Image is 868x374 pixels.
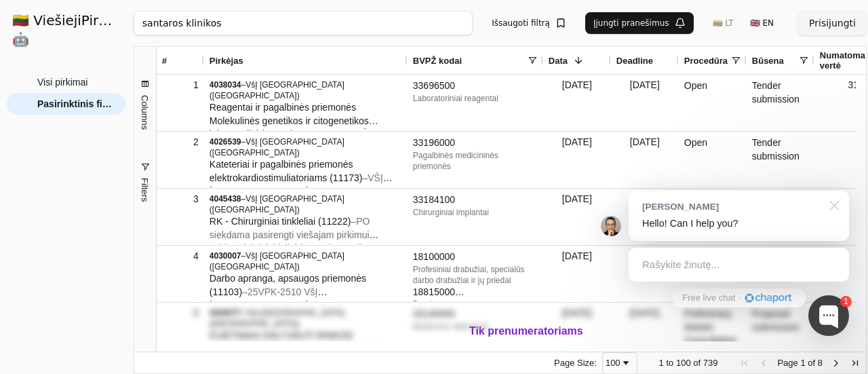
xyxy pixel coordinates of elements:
div: Profesiniai drabužiai, specialūs darbo drabužiai ir jų priedai [413,264,538,286]
span: KVIETIMAS DALYVAUTI RINKOS KONSULTACIJOJE „Vanduo inhaliacijoms, 11219“ [210,330,399,367]
div: [DATE] [611,132,679,188]
span: 4030007 [210,251,241,261]
span: to [666,358,673,368]
div: 33140000 [413,307,538,321]
div: Proposal submission [747,303,814,359]
div: – [210,307,402,329]
span: Būsena [752,56,784,66]
div: [DATE] [543,303,611,359]
div: 33184100 [413,193,538,207]
div: 33696500 [413,79,538,93]
div: Last Page [850,358,861,369]
span: Darbo apranga, apsaugos priemonės (11103) [210,273,366,297]
div: Proposal submission [747,189,814,245]
span: 1 [800,358,805,368]
button: Išsaugoti filtrą [484,12,574,34]
div: 1 [162,75,199,95]
div: Pagalbinės medicininės priemonės [413,150,538,172]
span: 4029477 [210,308,241,318]
div: Preliminary Market Consultation [679,189,747,245]
div: [DATE] [611,303,679,359]
div: Chirurginiai implantai [413,207,538,218]
span: Page [777,358,797,368]
span: 8 [818,358,823,368]
span: 739 [703,358,718,368]
div: 3 [162,189,199,209]
span: VšĮ [GEOGRAPHIC_DATA] ([GEOGRAPHIC_DATA]) [210,251,344,272]
div: – [210,250,402,272]
span: BVPŽ kodai [413,56,462,66]
span: 25VPK-2510 VšĮ [GEOGRAPHIC_DATA] [210,286,328,311]
span: Reagentai ir pagalbinės priemonės Molekulinės genetikos ir citogenetikos laboratorijai (11068) [210,102,378,139]
p: Hello! Can I help you? [642,217,835,231]
div: Page Size [602,352,637,374]
div: 18141000 [413,299,538,312]
span: 4038034 [210,80,241,90]
span: Procedūra [684,56,728,66]
span: Data [549,56,568,66]
span: 100 [676,358,691,368]
a: Free live chat· [672,288,805,307]
span: of [808,358,815,368]
div: 1 [840,296,852,307]
div: First Page [739,358,750,369]
div: Tender submission [747,75,814,131]
span: Visi pirkimai [37,72,87,92]
div: Laboratoriniai reagentai [413,93,538,104]
div: Rašykite žinutę... [629,248,849,282]
span: Free live chat [682,292,735,305]
div: 5 [162,303,199,323]
span: VšĮ [GEOGRAPHIC_DATA] ([GEOGRAPHIC_DATA]) [210,194,344,214]
div: – [210,193,402,215]
span: 4045438 [210,194,241,204]
span: 1 [659,358,664,368]
span: Pasirinktinis filtras (739) [37,94,112,114]
div: [DATE] [543,246,611,302]
input: Greita paieška... [134,11,473,35]
div: Tender submission [747,132,814,188]
div: [PERSON_NAME] [642,200,822,213]
div: Tender submission [747,246,814,302]
div: [DATE] [611,75,679,131]
div: [DATE] [543,189,611,245]
div: [DATE] [543,75,611,131]
div: – [210,79,402,101]
div: Page Size: [554,358,597,368]
div: Medicinos reikmenys [413,321,538,332]
button: Prisijungti [798,11,867,35]
div: 2 [162,132,199,152]
div: Open [679,132,747,188]
div: [DATE] [611,189,679,245]
div: 100 [606,358,620,368]
div: Previous Page [758,358,769,369]
button: 🇬🇧 EN [742,12,782,34]
span: RK - Chirurginiai tinkleliai (11222) [210,216,351,227]
div: 18100000 [413,250,538,264]
span: – – – – [210,128,391,325]
span: Kateteriai ir pagalbinės priemonės elektrokardiostimuliatoriams (11173) [210,159,363,183]
img: Jonas [601,216,621,236]
button: Įjungti pranešimus [585,12,694,34]
span: VšĮ [GEOGRAPHIC_DATA] ([GEOGRAPHIC_DATA]) [210,80,344,100]
div: · [738,292,741,305]
div: 4 [162,246,199,266]
span: VšĮ [GEOGRAPHIC_DATA] ([GEOGRAPHIC_DATA]) [210,308,344,329]
span: SANTAROS [309,299,361,310]
span: Pirkėjas [210,56,243,66]
span: VšĮ [GEOGRAPHIC_DATA] ([GEOGRAPHIC_DATA]) [210,137,344,157]
div: 18815000 [413,286,538,299]
div: Next Page [831,358,842,369]
div: [DATE] [543,132,611,188]
span: of [693,358,701,368]
div: [DATE] [611,246,679,302]
span: 4026539 [210,137,241,147]
span: # [162,56,167,66]
span: Filters [140,178,150,202]
span: Deadline [616,56,653,66]
div: 33196000 [413,136,538,150]
div: Preliminary Market Consultation [679,303,747,359]
div: Open [679,246,747,302]
div: Open [679,75,747,131]
span: Columns [140,95,150,130]
div: – [210,136,402,158]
